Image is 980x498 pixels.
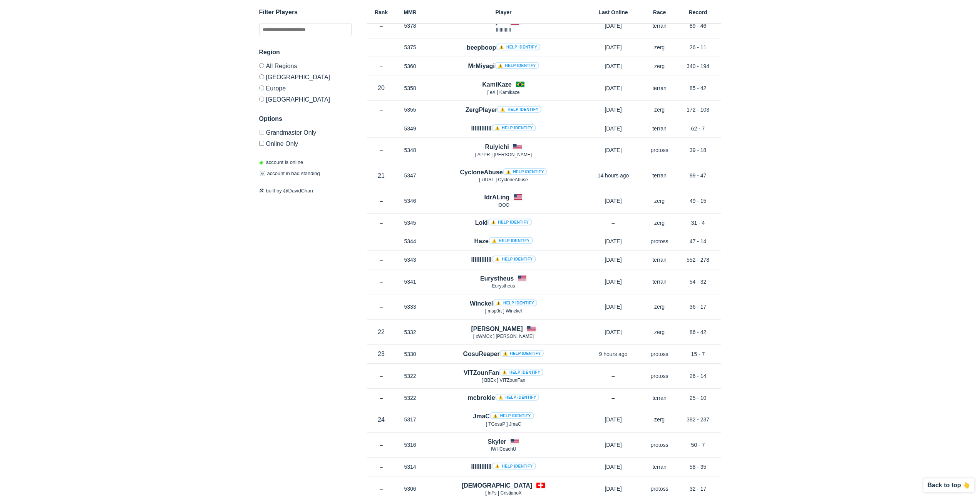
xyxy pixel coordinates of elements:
h4: KamiKaze [482,80,511,89]
a: ⚠️ Help identify [493,299,537,306]
p: [DATE] [583,416,644,423]
label: Only show accounts currently laddering [259,138,352,147]
p: – [367,62,396,70]
p: [DATE] [583,256,644,264]
p: zerg [644,303,675,311]
h4: CycloneAbuse [460,168,547,177]
input: [GEOGRAPHIC_DATA] [259,97,264,102]
a: ⚠️ Help identify [497,106,541,113]
p: protoss [644,441,675,449]
span: [ TGosuP ] JmaC [486,421,521,427]
h4: [PERSON_NAME] [471,324,523,333]
p: zerg [644,219,675,227]
p: terran [644,463,675,471]
p: 47 - 14 [675,237,721,245]
p: 5378 [396,22,425,30]
p: 5343 [396,256,425,264]
a: ⚠️ Help identify [492,463,536,470]
label: [GEOGRAPHIC_DATA] [259,71,352,82]
p: [DATE] [583,278,644,286]
p: zerg [644,328,675,336]
p: 5345 [396,219,425,227]
p: terran [644,22,675,30]
h4: Haze [474,237,533,246]
a: ⚠️ Help identify [488,219,532,226]
p: 382 - 237 [675,416,721,423]
p: 5332 [396,328,425,336]
h4: [DEMOGRAPHIC_DATA] [462,481,532,490]
p: 21 [367,171,396,180]
p: 5333 [396,303,425,311]
p: protoss [644,485,675,493]
p: 5306 [396,485,425,493]
p: 49 - 15 [675,197,721,205]
p: 5355 [396,106,425,114]
p: terran [644,84,675,92]
span: [ BBEx ] VITZounFan [482,378,525,383]
span: IWillCoachU [491,446,516,452]
span: 🛠 [259,188,264,194]
h4: beepboop [467,43,540,52]
a: ⚠️ Help identify [489,237,533,244]
h3: Filter Players [259,8,352,17]
p: terran [644,278,675,286]
p: 62 - 7 [675,125,721,132]
h4: Eurystheus [480,274,514,283]
p: 25 - 10 [675,394,721,402]
h4: Ruiyichi [485,142,509,151]
h4: MrMiyagi [468,62,539,70]
p: [DATE] [583,146,644,154]
h4: mcbrokie [468,393,539,402]
p: terran [644,394,675,402]
a: DavidChan [288,188,313,194]
h4: VITZounFan [464,368,543,377]
p: 22 [367,328,396,336]
p: [DATE] [583,197,644,205]
p: terran [644,256,675,264]
input: Online Only [259,141,264,146]
p: 86 - 42 [675,328,721,336]
p: 58 - 35 [675,463,721,471]
a: ⚠️ Help identify [495,62,539,69]
p: 5322 [396,394,425,402]
p: 5314 [396,463,425,471]
p: [DATE] [583,84,644,92]
h6: Race [644,10,675,15]
span: Eurystheus [492,283,515,289]
p: [DATE] [583,43,644,51]
p: 32 - 17 [675,485,721,493]
h4: Loki [475,218,532,227]
span: [ lnFs ] CristianoX [485,490,522,496]
p: protoss [644,350,675,358]
p: – [583,372,644,380]
p: 5322 [396,372,425,380]
p: – [583,219,644,227]
h4: Skyler [487,437,506,446]
span: [ msp0rt ] Winckel [485,308,522,314]
p: – [367,237,396,245]
h6: Last Online [583,10,644,15]
p: 14 hours ago [583,172,644,179]
span: ◉ [259,159,263,165]
p: protoss [644,237,675,245]
p: [DATE] [583,303,644,311]
p: [DATE] [583,62,644,70]
h6: Rank [367,10,396,15]
h4: Winckel [470,299,537,308]
label: Europe [259,82,352,94]
p: – [367,146,396,154]
label: [GEOGRAPHIC_DATA] [259,94,352,103]
span: [ eX ] Kamikaze [487,90,519,95]
p: 31 - 4 [675,219,721,227]
p: 172 - 103 [675,106,721,114]
p: zerg [644,106,675,114]
a: ⚠️ Help identify [490,412,534,419]
p: 50 - 7 [675,441,721,449]
p: – [367,463,396,471]
p: 5317 [396,416,425,423]
p: terran [644,172,675,179]
p: 5375 [396,43,425,51]
h4: ZergPlayer [466,105,542,114]
p: 23 [367,349,396,358]
h4: GosuReaper [463,349,544,358]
